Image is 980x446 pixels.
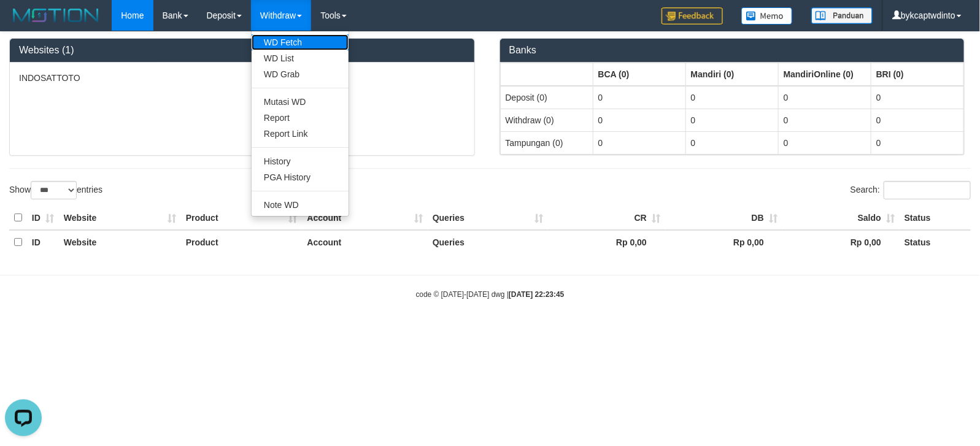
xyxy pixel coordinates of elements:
[811,7,873,24] img: panduan.png
[428,206,548,230] th: Queries
[593,86,685,109] td: 0
[685,131,778,154] td: 0
[665,206,782,230] th: DB
[662,7,723,25] img: Feedback.jpg
[252,66,349,82] a: WD Grab
[428,230,548,254] th: Queries
[900,206,971,230] th: Status
[778,86,871,109] td: 0
[31,181,77,199] select: Showentries
[509,290,564,299] strong: [DATE] 22:23:45
[19,72,465,84] p: INDOSATTOTO
[416,290,565,299] small: code © [DATE]-[DATE] dwg |
[59,206,181,230] th: Website
[5,5,42,42] button: Open LiveChat chat widget
[593,63,685,86] th: Group: activate to sort column ascending
[500,131,593,154] td: Tampungan (0)
[19,45,465,56] h3: Websites (1)
[59,230,181,254] th: Website
[252,169,349,185] a: PGA History
[778,109,871,131] td: 0
[871,131,963,154] td: 0
[665,230,782,254] th: Rp 0,00
[500,109,593,131] td: Withdraw (0)
[685,63,778,86] th: Group: activate to sort column ascending
[871,86,963,109] td: 0
[500,86,593,109] td: Deposit (0)
[685,109,778,131] td: 0
[509,45,955,56] h3: Banks
[871,109,963,131] td: 0
[548,230,665,254] th: Rp 0,00
[851,181,971,199] label: Search:
[252,153,349,169] a: History
[27,206,59,230] th: ID
[884,181,971,199] input: Search:
[593,131,685,154] td: 0
[302,230,427,254] th: Account
[685,86,778,109] td: 0
[593,109,685,131] td: 0
[871,63,963,86] th: Group: activate to sort column ascending
[252,197,349,213] a: Note WD
[782,230,900,254] th: Rp 0,00
[741,7,793,25] img: Button%20Memo.svg
[778,131,871,154] td: 0
[548,206,665,230] th: CR
[302,206,427,230] th: Account
[252,50,349,66] a: WD List
[9,181,102,199] label: Show entries
[252,126,349,142] a: Report Link
[782,206,900,230] th: Saldo
[252,94,349,110] a: Mutasi WD
[181,230,303,254] th: Product
[9,6,102,25] img: MOTION_logo.png
[900,230,971,254] th: Status
[181,206,303,230] th: Product
[500,63,593,86] th: Group: activate to sort column ascending
[778,63,871,86] th: Group: activate to sort column ascending
[27,230,59,254] th: ID
[252,110,349,126] a: Report
[252,34,349,50] a: WD Fetch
